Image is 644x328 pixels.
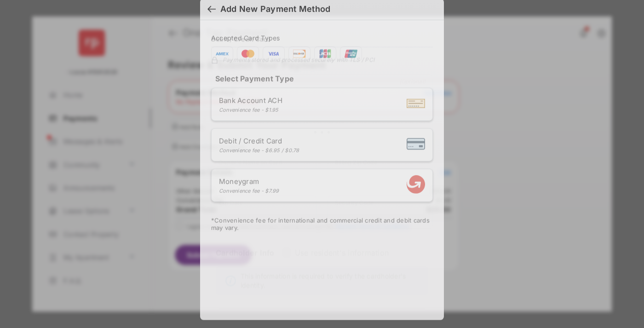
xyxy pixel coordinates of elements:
span: This information is required to verify the cardholder's identity. [241,271,423,290]
h4: Debit / Credit Card [211,35,271,43]
div: Add New Payment Method [220,4,330,14]
div: Payments stored and processed securely with TLS / PCI [211,55,433,63]
span: Accepted Card Types [211,34,284,42]
strong: Cardholder Info [216,248,275,274]
label: Use resident's information [295,248,389,257]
